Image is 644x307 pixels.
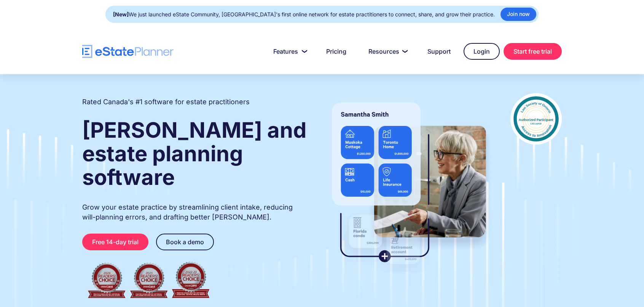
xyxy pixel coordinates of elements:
[264,44,313,59] a: Features
[317,44,355,59] a: Pricing
[501,8,536,21] a: Join now
[464,43,500,60] a: Login
[82,202,308,222] p: Grow your estate practice by streamlining client intake, reducing will-planning errors, and draft...
[323,93,495,272] img: estate planner showing wills to their clients, using eState Planner, a leading estate planning so...
[113,9,495,20] div: We just launched eState Community, [GEOGRAPHIC_DATA]'s first online network for estate practition...
[82,234,148,250] a: Free 14-day trial
[418,44,460,59] a: Support
[82,97,250,107] h2: Rated Canada's #1 software for estate practitioners
[113,11,129,17] strong: [New]
[359,44,414,59] a: Resources
[156,234,214,250] a: Book a demo
[504,43,562,60] a: Start free trial
[82,117,306,190] strong: [PERSON_NAME] and estate planning software
[82,45,174,58] a: home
